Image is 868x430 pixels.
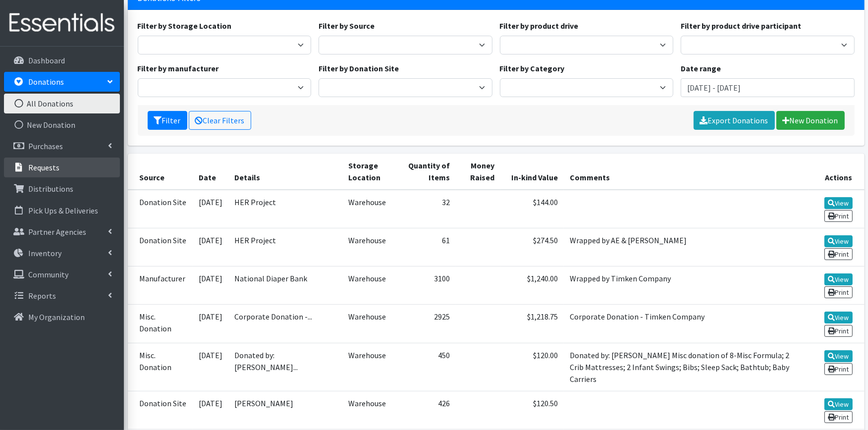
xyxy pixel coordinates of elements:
a: View [824,235,853,247]
td: Donation Site [128,228,193,266]
th: Comments [564,154,809,190]
th: Actions [809,154,864,190]
td: HER Project [228,228,342,266]
img: HumanEssentials [4,6,120,40]
th: Details [228,154,342,190]
td: Donation Site [128,190,193,228]
a: My Organization [4,307,120,327]
input: January 1, 2011 - December 31, 2011 [681,78,855,97]
td: Wrapped by AE & [PERSON_NAME] [564,228,809,266]
td: Warehouse [342,305,401,343]
td: Misc. Donation [128,305,193,343]
a: Dashboard [4,51,120,70]
td: 3100 [401,267,456,305]
td: 32 [401,190,456,228]
p: Inventory [28,248,61,258]
a: Clear Filters [189,111,251,130]
td: [DATE] [193,391,228,429]
a: Requests [4,158,120,177]
a: Community [4,265,120,284]
th: Date [193,154,228,190]
label: Filter by Source [319,20,375,32]
th: Quantity of Items [401,154,456,190]
a: New Donation [4,115,120,135]
p: Community [28,269,68,279]
td: HER Project [228,190,342,228]
a: Print [824,210,853,222]
p: Pick Ups & Deliveries [28,206,98,215]
td: [DATE] [193,228,228,266]
label: Filter by product drive [500,20,579,32]
td: 61 [401,228,456,266]
th: Source [128,154,193,190]
p: Requests [28,162,59,172]
td: Wrapped by Timken Company [564,267,809,305]
td: Donated by: [PERSON_NAME]... [228,343,342,391]
a: View [824,398,853,410]
td: $144.00 [500,190,564,228]
td: $120.00 [500,343,564,391]
a: Partner Agencies [4,222,120,242]
label: Filter by Donation Site [319,62,399,74]
a: View [824,197,853,209]
p: Dashboard [28,55,65,65]
th: In-kind Value [500,154,564,190]
td: $1,218.75 [500,305,564,343]
td: [DATE] [193,267,228,305]
p: Donations [28,77,64,87]
a: Pick Ups & Deliveries [4,201,120,220]
a: Print [824,325,853,337]
label: Filter by manufacturer [138,62,219,74]
td: 450 [401,343,456,391]
label: Filter by product drive participant [681,20,801,32]
a: Purchases [4,136,120,156]
td: Warehouse [342,190,401,228]
th: Storage Location [342,154,401,190]
a: Print [824,248,853,260]
td: Warehouse [342,343,401,391]
a: View [824,273,853,285]
p: My Organization [28,312,85,322]
th: Money Raised [456,154,500,190]
a: Print [824,363,853,375]
td: [PERSON_NAME] [228,391,342,429]
a: New Donation [776,111,845,130]
td: Corporate Donation -... [228,305,342,343]
td: [DATE] [193,190,228,228]
a: All Donations [4,94,120,113]
label: Date range [681,62,721,74]
a: Print [824,286,853,298]
a: Print [824,411,853,423]
label: Filter by Storage Location [138,20,232,32]
a: Inventory [4,243,120,263]
td: Misc. Donation [128,343,193,391]
a: View [824,312,853,323]
label: Filter by Category [500,62,565,74]
td: [DATE] [193,305,228,343]
p: Partner Agencies [28,227,86,237]
td: $274.50 [500,228,564,266]
td: Warehouse [342,391,401,429]
a: View [824,350,853,362]
a: Distributions [4,179,120,199]
a: Donations [4,72,120,92]
td: Donation Site [128,391,193,429]
p: Reports [28,291,56,301]
p: Distributions [28,184,73,194]
a: Reports [4,286,120,306]
td: $120.50 [500,391,564,429]
td: Warehouse [342,228,401,266]
td: Manufacturer [128,267,193,305]
td: 2925 [401,305,456,343]
td: Corporate Donation - Timken Company [564,305,809,343]
td: 426 [401,391,456,429]
a: Export Donations [694,111,775,130]
td: Warehouse [342,267,401,305]
td: $1,240.00 [500,267,564,305]
td: Donated by: [PERSON_NAME] Misc donation of 8-Misc Formula; 2 Crib Mattresses; 2 Infant Swings; Bi... [564,343,809,391]
td: National Diaper Bank [228,267,342,305]
p: Purchases [28,141,63,151]
td: [DATE] [193,343,228,391]
button: Filter [148,111,187,130]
